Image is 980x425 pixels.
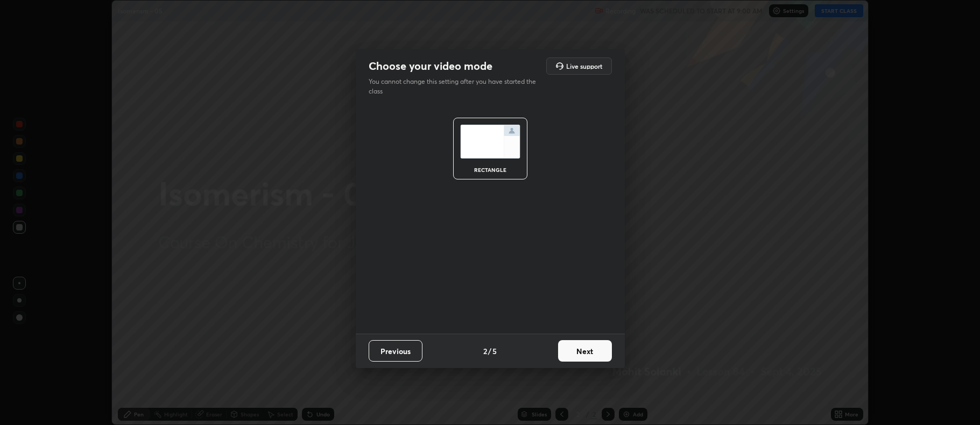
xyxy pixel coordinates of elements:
[469,167,512,172] div: rectangle
[566,63,602,69] h5: Live support
[369,77,543,96] p: You cannot change this setting after you have started the class
[369,340,422,362] button: Previous
[492,345,497,357] h4: 5
[483,345,487,357] h4: 2
[558,340,612,362] button: Next
[369,59,492,73] h2: Choose your video mode
[460,125,520,159] img: normalScreenIcon.ae25ed63.svg
[488,345,491,357] h4: /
